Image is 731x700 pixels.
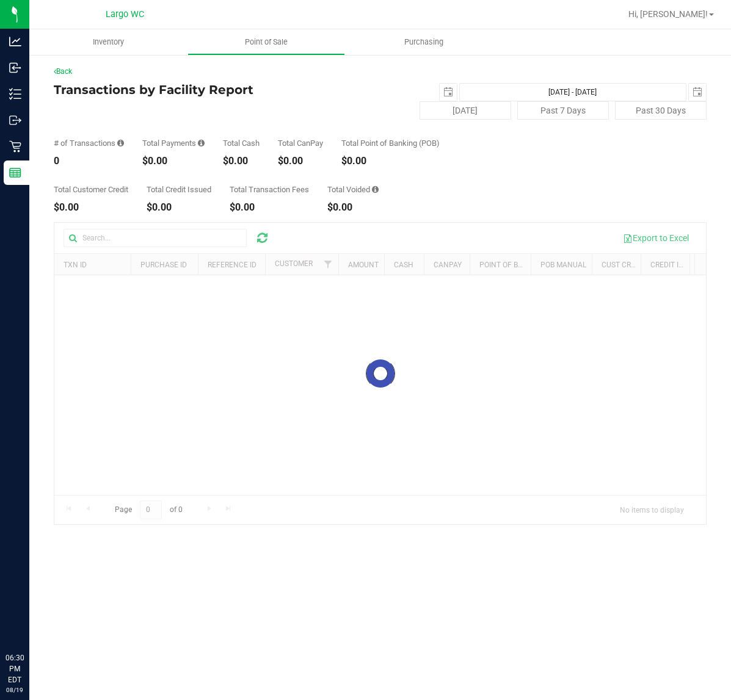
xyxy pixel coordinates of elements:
inline-svg: Inbound [9,62,21,74]
button: Past 7 Days [517,101,609,120]
div: Total Point of Banking (POB) [341,139,440,147]
a: Inventory [29,29,187,55]
div: Total Customer Credit [54,186,128,193]
div: Total Credit Issued [147,186,211,193]
div: # of Transactions [54,139,124,147]
div: $0.00 [54,203,128,212]
span: Inventory [76,37,140,48]
inline-svg: Inventory [9,88,21,100]
span: Hi, [PERSON_NAME]! [628,9,708,19]
a: Purchasing [345,29,503,55]
div: $0.00 [327,203,379,212]
inline-svg: Analytics [9,35,21,48]
div: Total Transaction Fees [230,186,309,193]
div: $0.00 [230,203,309,212]
a: Back [54,67,72,76]
button: [DATE] [420,101,511,120]
inline-svg: Reports [9,167,21,179]
div: Total Cash [223,139,260,147]
div: Total Payments [142,139,205,147]
span: Point of Sale [228,37,304,48]
span: select [440,84,457,101]
div: $0.00 [341,156,440,166]
div: $0.00 [278,156,323,166]
h4: Transactions by Facility Report [54,83,271,96]
a: Point of Sale [187,29,346,55]
i: Count of all successful payment transactions, possibly including voids, refunds, and cash-back fr... [117,139,124,147]
div: Total Voided [327,186,379,193]
div: $0.00 [142,156,205,166]
div: $0.00 [223,156,260,166]
i: Sum of all successful, non-voided payment transaction amounts, excluding tips and transaction fees. [198,139,205,147]
div: 0 [54,156,124,166]
span: select [689,84,706,101]
inline-svg: Outbound [9,114,21,126]
inline-svg: Retail [9,140,21,153]
p: 06:30 PM EDT [5,652,24,685]
span: Purchasing [388,37,460,48]
div: $0.00 [147,203,211,212]
button: Past 30 Days [615,101,707,120]
div: Total CanPay [278,139,323,147]
p: 08/19 [5,685,24,695]
span: Largo WC [106,9,144,20]
i: Sum of all voided payment transaction amounts, excluding tips and transaction fees. [372,186,379,193]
